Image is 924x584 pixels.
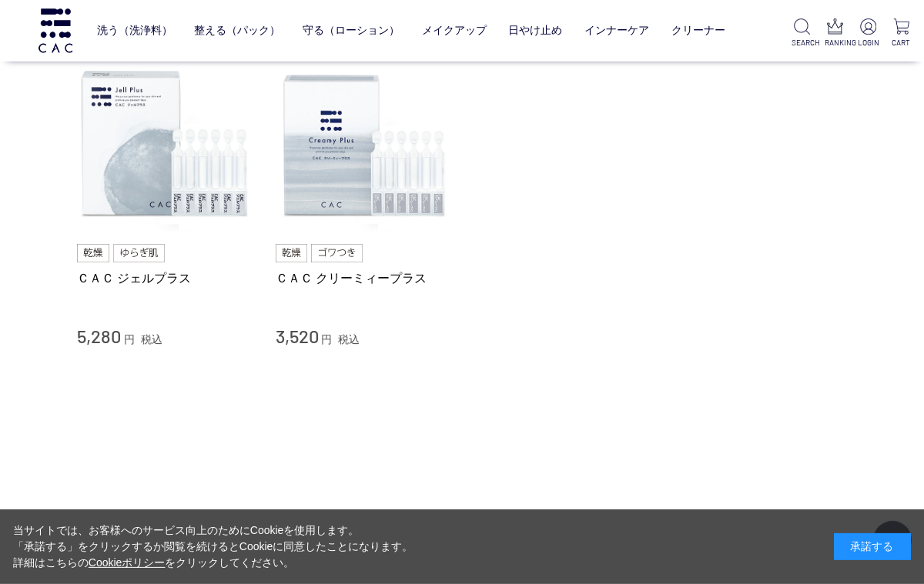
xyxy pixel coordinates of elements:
[77,325,121,347] span: 5,280
[77,244,109,262] img: 乾燥
[311,244,363,262] img: ゴワつき
[891,18,912,48] a: CART
[276,244,308,262] img: 乾燥
[194,12,280,48] a: 整える（パック）
[124,333,135,345] span: 円
[858,18,879,48] a: LOGIN
[825,18,845,48] a: RANKING
[858,37,879,48] p: LOGIN
[303,12,400,48] a: 守る（ローション）
[792,37,812,48] p: SEARCH
[834,533,911,560] div: 承諾する
[141,333,162,345] span: 税込
[422,12,487,48] a: メイクアップ
[77,270,253,286] a: ＣＡＣ ジェルプラス
[276,57,451,232] img: ＣＡＣ クリーミィープラス
[36,8,75,52] img: logo
[338,333,360,345] span: 税込
[77,57,253,232] img: ＣＡＣ ジェルプラス
[321,333,332,345] span: 円
[792,18,812,48] a: SEARCH
[13,522,413,571] div: 当サイトでは、お客様へのサービス向上のためにCookieを使用します。 「承諾する」をクリックするか閲覧を続けるとCookieに同意したことになります。 詳細はこちらの をクリックしてください。
[671,12,725,48] a: クリーナー
[113,244,166,262] img: ゆらぎ肌
[276,270,451,286] a: ＣＡＣ クリーミィープラス
[584,12,649,48] a: インナーケア
[276,325,319,347] span: 3,520
[89,556,166,569] a: Cookieポリシー
[97,12,172,48] a: 洗う（洗浄料）
[891,37,912,48] p: CART
[825,37,845,48] p: RANKING
[508,12,562,48] a: 日やけ止め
